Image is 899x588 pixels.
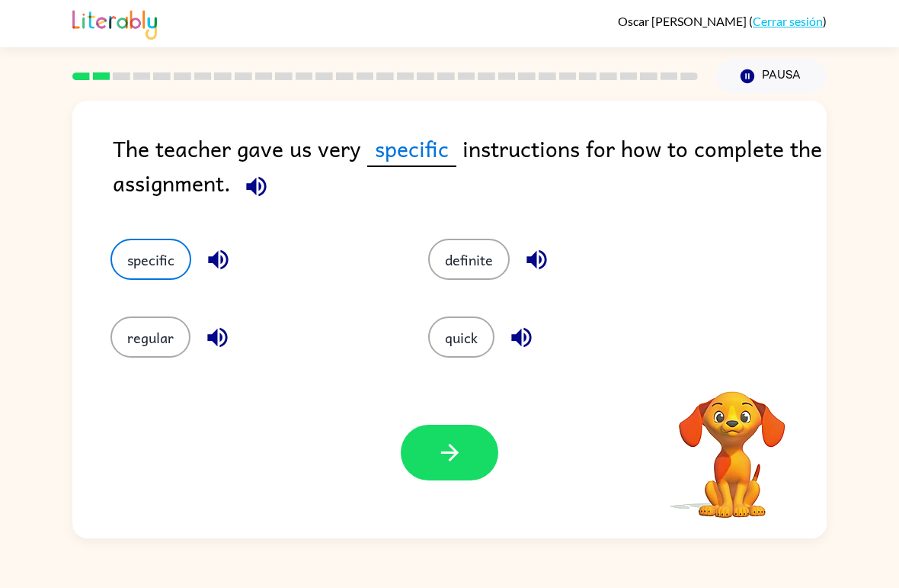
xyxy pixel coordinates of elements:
button: definite [428,239,510,280]
video: Tu navegador debe admitir la reproducción de archivos .mp4 para usar Literably. Intenta usar otro... [656,368,808,520]
button: regular [110,316,190,358]
button: specific [110,239,191,280]
a: Cerrar sesión [753,14,823,28]
span: specific [367,131,456,167]
img: Literably [72,6,157,40]
button: Pausa [716,59,827,94]
span: Oscar [PERSON_NAME] [618,14,749,28]
div: The teacher gave us very instructions for how to complete the assignment. [113,131,827,208]
div: ( ) [618,14,827,28]
button: quick [428,316,494,358]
